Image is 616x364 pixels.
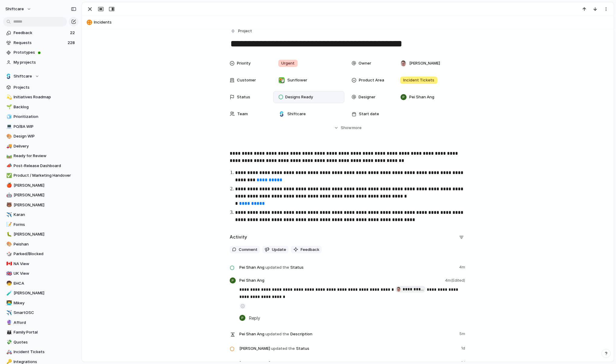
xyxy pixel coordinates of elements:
[5,212,11,218] button: ✈️
[5,290,11,296] button: 🧪
[6,153,11,160] div: 🛤️
[14,40,66,46] span: Requests
[249,315,260,321] span: Reply
[6,319,11,326] div: 🔮
[409,94,434,100] span: Pei Shan Ang
[230,246,260,254] button: Comment
[445,277,466,285] span: 4m (Edited)
[3,38,78,47] a: Requests228
[5,329,11,335] button: 👪
[70,30,76,36] span: 22
[230,234,247,241] h2: Activity
[6,143,11,150] div: 🚚
[3,93,78,102] div: 💫Initiatives Roadmap
[3,132,78,141] a: 🎨Design WIP
[5,153,11,159] button: 🛤️
[5,222,11,228] button: 📝
[3,279,78,288] a: 🧒EHCA
[14,280,76,286] span: EHCA
[3,48,78,57] a: Prototypes
[3,240,78,249] a: 🎨Peishan
[5,124,11,130] button: 💻
[3,230,78,239] a: 🐛[PERSON_NAME]
[5,261,11,267] button: 🇨🇦
[14,124,76,130] span: PO/BA WIP
[3,151,78,160] a: 🛤️Ready for Review
[5,251,11,257] button: 🎲
[3,103,78,112] div: 🌱Backlog
[239,263,455,271] span: Status
[14,30,68,36] span: Feedback
[5,114,11,120] button: 🧊
[3,142,78,151] a: 🚚Delivery
[239,277,264,283] span: Pei Shan Ang
[68,40,76,46] span: 228
[272,247,286,253] span: Update
[6,270,11,277] div: 🇬🇧
[281,60,295,66] span: Urgent
[6,182,11,189] div: 🍎
[239,247,257,253] span: Comment
[5,271,11,277] button: 🇬🇧
[3,259,78,268] a: 🇨🇦NA View
[3,318,78,327] a: 🔮Afford
[14,202,76,208] span: [PERSON_NAME]
[6,251,11,258] div: 🎲
[6,133,11,140] div: 🎨
[291,246,322,254] button: Feedback
[3,191,78,200] a: 🤖[PERSON_NAME]
[3,181,78,190] a: 🍎[PERSON_NAME]
[6,299,11,306] div: 👨‍💻
[14,271,76,277] span: UK View
[3,4,34,14] button: shiftcare
[5,231,11,237] button: 🐛
[238,28,252,34] span: Project
[265,331,289,337] span: updated the
[3,299,78,308] div: 👨‍💻Mikey
[5,310,11,316] button: ✈️
[6,221,11,228] div: 📝
[6,280,11,287] div: 🧒
[3,72,78,81] button: Shiftcare
[3,338,78,347] a: 💸Quotes
[5,104,11,110] button: 🌱
[3,112,78,121] a: 🧊Prioritization
[287,77,307,83] span: Sunflower
[239,330,456,338] span: Description
[6,349,11,356] div: 🚑
[3,201,78,210] div: 🐻[PERSON_NAME]
[14,143,76,149] span: Delivery
[6,211,11,218] div: ✈️
[5,94,11,100] button: 💫
[3,161,78,170] a: 📣Post-Release Dashboard
[14,182,76,188] span: [PERSON_NAME]
[3,347,78,356] div: 🚑Incident Tickets
[359,60,371,66] span: Owner
[14,73,32,79] span: Shiftcare
[6,241,11,248] div: 🎨
[14,339,76,345] span: Quotes
[239,346,270,352] span: [PERSON_NAME]
[359,77,384,83] span: Product Area
[271,346,295,352] span: updated the
[229,27,254,36] button: Project
[14,290,76,296] span: [PERSON_NAME]
[6,192,11,199] div: 🤖
[14,349,76,355] span: Incident Tickets
[359,111,379,117] span: Start date
[3,83,78,92] a: Projects
[3,122,78,131] a: 💻PO/BA WIP
[403,77,434,83] span: Incident Tickets
[14,153,76,159] span: Ready for Review
[239,264,264,271] span: Pei Shan Ang
[5,280,11,286] button: 🧒
[3,171,78,180] div: ✅Product / Marketing Handover
[237,111,248,117] span: Team
[3,249,78,258] a: 🎲Parked/Blocked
